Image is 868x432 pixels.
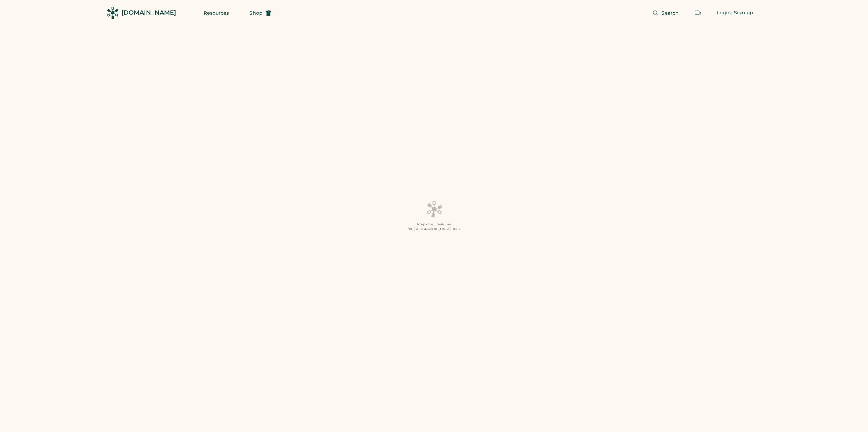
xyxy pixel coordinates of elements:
[644,6,687,20] button: Search
[121,9,176,17] div: [DOMAIN_NAME]
[661,11,679,15] span: Search
[195,6,237,20] button: Resources
[691,6,705,20] button: Retrieve an order
[408,222,461,231] div: Preparing Designer for [GEOGRAPHIC_DATA] i1002
[107,7,119,19] img: Rendered Logo - Screens
[249,11,262,15] span: Shop
[731,10,753,16] div: | Sign up
[426,201,442,218] img: Platens-Black-Loader-Spin-rich%20black.webp
[717,10,731,16] div: Login
[241,6,279,20] button: Shop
